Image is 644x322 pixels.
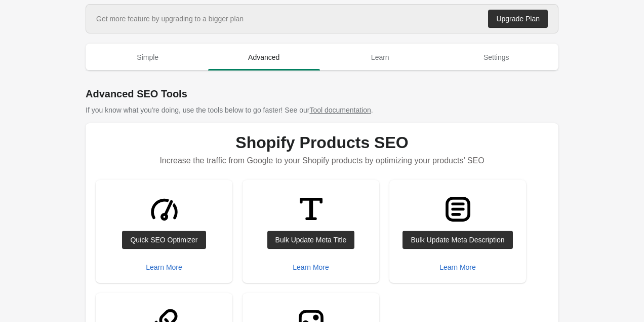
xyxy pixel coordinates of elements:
[96,133,548,152] h1: Shopify Products SEO
[122,231,206,249] a: Quick SEO Optimizer
[86,105,558,115] p: If you know what you're doing, use the tools below to go faster! See our .
[402,231,512,249] a: Bulk Update Meta Description
[322,44,438,70] button: Learn
[208,48,320,66] span: Advanced
[96,152,548,170] p: Increase the traffic from Google to your Shopify products by optimizing your products’ SEO
[96,14,244,24] div: Get more feature by upgrading to a bigger plan
[411,236,504,244] div: Bulk Update Meta Description
[206,44,323,70] button: Advanced
[145,190,183,228] img: GaugeMajor-1ebe3a4f609d70bf2a71c020f60f15956db1f48d7107b7946fc90d31709db45e.svg
[488,10,548,28] a: Upgrade Plan
[435,258,480,276] button: Learn More
[496,15,540,23] div: Upgrade Plan
[146,263,182,271] div: Learn More
[438,44,555,70] button: Settings
[86,87,558,101] h1: Advanced SEO Tools
[289,258,333,276] button: Learn More
[292,190,330,228] img: TitleMinor-8a5de7e115299b8c2b1df9b13fb5e6d228e26d13b090cf20654de1eaf9bee786.svg
[142,258,186,276] button: Learn More
[90,44,206,70] button: Simple
[309,106,371,114] a: Tool documentation
[439,263,476,271] div: Learn More
[324,48,436,66] span: Learn
[440,48,553,66] span: Settings
[130,236,197,244] div: Quick SEO Optimizer
[439,190,477,228] img: TextBlockMajor-3e13e55549f1fe4aa18089e576148c69364b706dfb80755316d4ac7f5c51f4c3.svg
[92,48,204,66] span: Simple
[293,263,329,271] div: Learn More
[275,236,347,244] div: Bulk Update Meta Title
[267,231,355,249] a: Bulk Update Meta Title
